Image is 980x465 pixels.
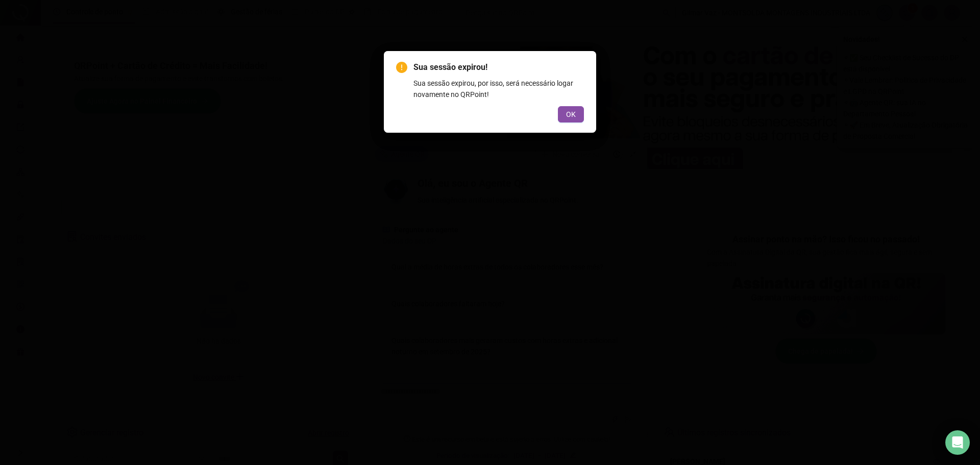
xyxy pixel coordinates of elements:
div: Open Intercom Messenger [945,430,970,455]
span: exclamation-circle [396,62,407,73]
div: Sua sessão expirou, por isso, será necessário logar novamente no QRPoint! [413,78,584,100]
button: OK [558,106,584,123]
span: OK [566,109,576,120]
span: Sua sessão expirou! [413,62,487,72]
